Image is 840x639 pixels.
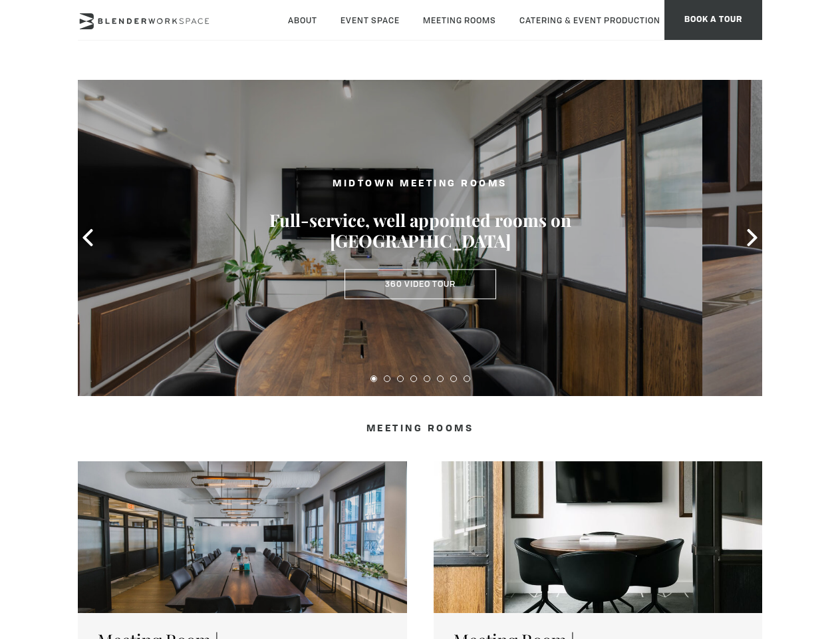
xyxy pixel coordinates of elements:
[144,423,696,435] h4: Meeting Rooms
[267,176,573,193] h2: MIDTOWN MEETING ROOMS
[267,210,573,252] h3: Full-service, well appointed rooms on [GEOGRAPHIC_DATA]
[345,269,496,300] a: 360 Video Tour
[601,469,840,639] iframe: Chat Widget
